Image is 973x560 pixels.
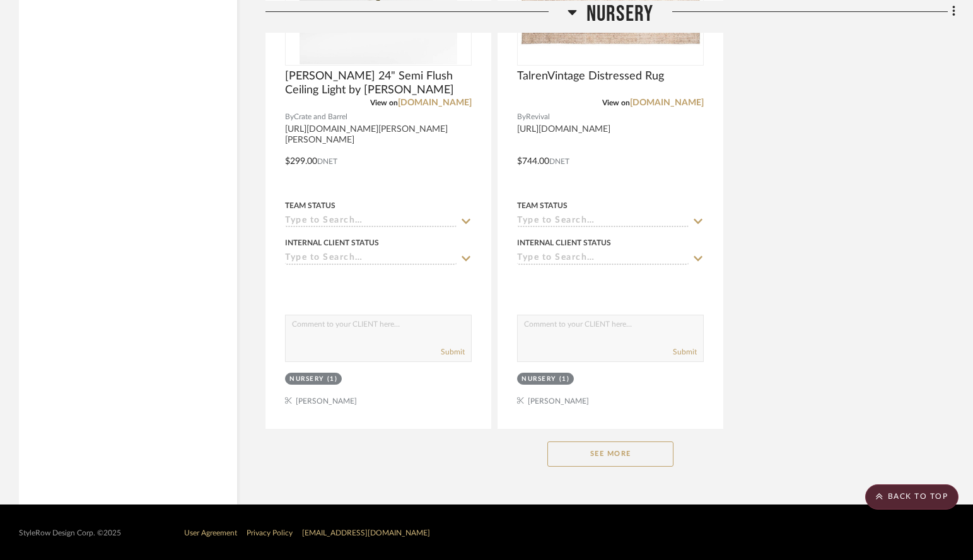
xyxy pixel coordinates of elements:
span: By [517,111,526,123]
scroll-to-top-button: BACK TO TOP [865,484,958,510]
a: Privacy Policy [247,529,293,537]
div: StyleRow Design Corp. ©2025 [19,528,121,538]
a: User Agreement [184,529,237,537]
input: Type to Search… [517,216,689,228]
span: [PERSON_NAME] 24" Semi Flush Ceiling Light by [PERSON_NAME] [285,69,472,97]
div: Nursery [521,375,556,384]
a: [DOMAIN_NAME] [630,98,704,107]
input: Type to Search… [285,216,457,228]
div: Nursery [289,375,324,384]
button: See More [547,441,673,467]
div: (1) [559,375,570,384]
span: TalrenVintage Distressed Rug [517,69,664,83]
div: Team Status [517,200,568,211]
span: Crate and Barrel [294,111,347,123]
span: By [285,111,294,123]
div: Internal Client Status [517,237,611,248]
a: [DOMAIN_NAME] [398,98,472,107]
span: View on [370,99,398,107]
div: Internal Client Status [285,237,379,248]
button: Submit [441,346,465,358]
button: Submit [673,346,697,358]
input: Type to Search… [517,253,689,265]
span: Revival [526,111,550,123]
div: Team Status [285,200,335,211]
input: Type to Search… [285,253,457,265]
div: (1) [327,375,338,384]
a: [EMAIL_ADDRESS][DOMAIN_NAME] [302,529,430,537]
span: View on [602,99,630,107]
